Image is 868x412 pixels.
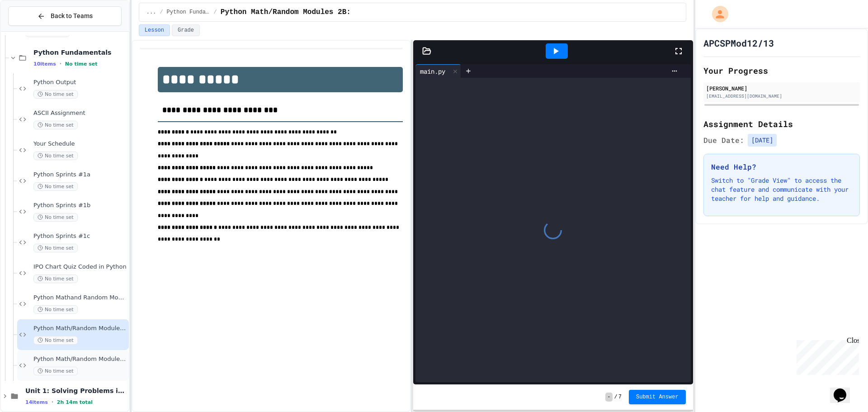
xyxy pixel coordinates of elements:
[33,275,78,283] span: No time set
[33,325,127,332] span: Python Math/Random Modules 2B:
[415,64,461,78] div: main.py
[748,134,777,147] span: [DATE]
[629,390,686,404] button: Submit Answer
[711,161,852,172] h3: Need Help?
[33,152,78,160] span: No time set
[221,7,351,18] span: Python Math/Random Modules 2B:
[160,9,163,16] span: /
[33,182,78,191] span: No time set
[703,135,744,146] span: Due Date:
[33,305,78,314] span: No time set
[415,66,450,76] div: main.py
[703,64,860,77] h2: Your Progress
[33,355,127,363] span: Python Math/Random Modules 2C
[614,393,618,401] span: /
[52,398,53,406] span: •
[146,9,156,16] span: ...
[8,6,122,26] button: Back to Teams
[33,367,78,375] span: No time set
[830,376,859,403] iframe: chat widget
[711,176,852,203] p: Switch to "Grade View" to access the chat feature and communicate with your teacher for help and ...
[33,232,127,240] span: Python Sprints #1c
[57,399,93,405] span: 2h 14m total
[25,387,127,395] span: Unit 1: Solving Problems in Computer Science
[706,84,857,92] div: [PERSON_NAME]
[33,79,127,86] span: Python Output
[33,244,78,252] span: No time set
[33,140,127,148] span: Your Schedule
[65,61,98,67] span: No time set
[139,24,170,36] button: Lesson
[703,37,774,49] h1: APCSPMod12/13
[636,393,679,401] span: Submit Answer
[214,9,217,16] span: /
[605,393,612,402] span: -
[51,11,93,21] span: Back to Teams
[618,393,622,401] span: 7
[703,118,860,130] h2: Assignment Details
[33,61,56,67] span: 10 items
[703,4,731,24] div: My Account
[167,9,210,16] span: Python Fundamentals
[172,24,200,36] button: Grade
[4,4,62,57] div: Chat with us now!Close
[33,90,78,99] span: No time set
[33,171,127,179] span: Python Sprints #1a
[706,93,857,99] div: [EMAIL_ADDRESS][DOMAIN_NAME]
[33,294,127,302] span: Python Mathand Random Module 2A
[33,202,127,209] span: Python Sprints #1b
[33,263,127,271] span: IPO Chart Quiz Coded in Python
[33,48,127,57] span: Python Fundamentals
[33,121,78,129] span: No time set
[33,336,78,345] span: No time set
[793,336,859,375] iframe: chat widget
[25,399,48,405] span: 14 items
[33,109,127,117] span: ASCII Assignment
[60,60,61,67] span: •
[33,213,78,222] span: No time set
